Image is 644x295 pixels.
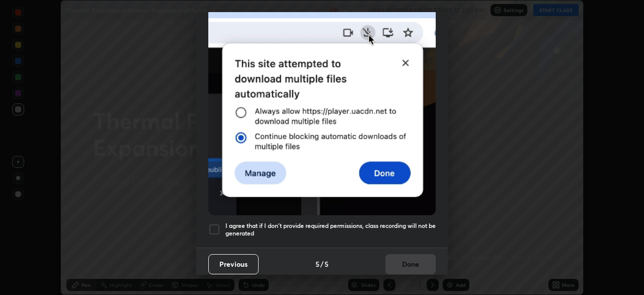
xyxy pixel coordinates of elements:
h5: I agree that if I don't provide required permissions, class recording will not be generated [225,222,436,238]
h4: 5 [315,259,319,269]
button: Previous [208,254,259,274]
h4: 5 [325,259,329,269]
h4: / [320,259,324,269]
